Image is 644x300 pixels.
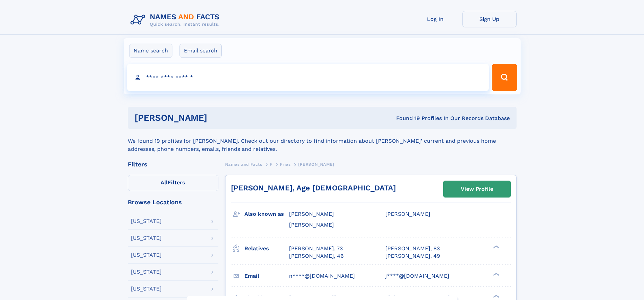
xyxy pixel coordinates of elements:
[128,129,517,153] div: We found 19 profiles for [PERSON_NAME]. Check out our directory to find information about [PERSON...
[131,252,162,258] div: [US_STATE]
[270,160,272,168] a: F
[161,179,168,186] span: All
[302,115,510,122] div: Found 19 Profiles In Our Records Database
[408,11,462,27] a: Log In
[289,211,334,217] span: [PERSON_NAME]
[385,245,440,252] a: [PERSON_NAME], 83
[280,162,290,167] span: Fries
[289,252,344,260] a: [PERSON_NAME], 46
[128,199,218,205] div: Browse Locations
[225,160,262,168] a: Names and Facts
[270,162,272,167] span: F
[180,44,222,58] label: Email search
[492,245,500,249] div: ❯
[135,114,302,122] h1: [PERSON_NAME]
[131,286,162,292] div: [US_STATE]
[244,270,289,282] h3: Email
[244,208,289,220] h3: Also known as
[131,218,162,224] div: [US_STATE]
[492,294,500,298] div: ❯
[244,243,289,254] h3: Relatives
[492,272,500,276] div: ❯
[289,245,343,252] a: [PERSON_NAME], 73
[131,269,162,275] div: [US_STATE]
[444,181,510,197] a: View Profile
[289,222,334,228] span: [PERSON_NAME]
[298,162,334,167] span: [PERSON_NAME]
[385,211,430,217] span: [PERSON_NAME]
[128,11,225,29] img: Logo Names and Facts
[385,252,440,260] a: [PERSON_NAME], 49
[127,64,489,91] input: search input
[231,184,396,192] a: [PERSON_NAME], Age [DEMOGRAPHIC_DATA]
[128,175,218,191] label: Filters
[129,44,172,58] label: Name search
[462,11,517,27] a: Sign Up
[131,235,162,241] div: [US_STATE]
[128,161,218,167] div: Filters
[461,181,493,197] div: View Profile
[492,64,517,91] button: Search Button
[280,160,290,168] a: Fries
